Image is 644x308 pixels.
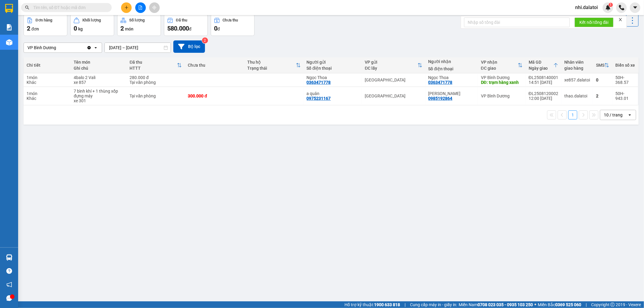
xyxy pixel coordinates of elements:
div: 0363471778 [307,80,331,85]
div: VP gửi [365,60,417,65]
sup: 2 [202,37,208,43]
div: 10 / trang [604,112,623,118]
input: Select a date range. [105,43,171,52]
th: Toggle SortBy [362,57,425,73]
span: ⚪️ [534,303,536,306]
span: plus [124,5,129,10]
div: 0 [596,78,609,82]
div: 50H-943.01 [615,91,635,101]
button: Đơn hàng2đơn [24,14,67,36]
span: đ [189,27,191,31]
span: notification [6,282,12,287]
button: Bộ lọc [173,40,205,53]
span: aim [152,5,156,10]
span: file-add [138,5,143,10]
th: Toggle SortBy [593,57,612,73]
button: plus [121,2,132,13]
svg: open [93,45,98,50]
div: Thu hộ [247,60,296,65]
input: Tìm tên, số ĐT hoặc mã đơn [33,4,104,11]
div: xe 857 [74,80,123,85]
input: Nhập số tổng đài [464,17,570,27]
div: Tại văn phòng [130,94,182,98]
div: Chưa thu [188,63,241,68]
input: Selected VP Bình Dương. [57,45,57,51]
div: 12:00 [DATE] [529,96,558,101]
div: giao hàng [564,66,590,71]
span: 1 [610,3,612,7]
div: VP Bình Dương [481,75,523,80]
div: SMS [596,63,604,68]
button: caret-down [630,2,640,13]
img: warehouse-icon [6,39,12,46]
span: | [405,301,405,308]
svg: open [627,113,632,117]
button: Đã thu580.000đ [164,14,208,36]
div: 50H-368.57 [615,75,635,85]
div: 1 món [27,75,68,80]
div: Chi tiết [27,63,68,68]
div: ĐC giao [481,66,518,71]
div: Số điện thoại [307,66,359,71]
div: Người gửi [307,60,359,65]
div: ĐL2508120002 [529,91,558,96]
img: logo-vxr [5,4,13,13]
span: đơn [31,27,39,31]
button: file-add [135,2,146,13]
span: | [586,301,587,308]
button: Chưa thu0đ [211,14,255,36]
div: xe857.dalatoi [564,78,590,82]
th: Toggle SortBy [478,57,526,73]
div: Đã thu [130,60,177,65]
img: icon-new-feature [605,5,611,10]
span: Miền Bắc [538,301,581,308]
span: 0 [214,25,217,32]
div: Số lượng [129,18,145,22]
span: search [25,5,29,10]
button: aim [149,2,160,13]
span: copyright [610,303,615,307]
div: Mã GD [529,60,553,65]
div: Khác [27,96,68,101]
span: 2 [120,25,124,32]
div: VP Bình Dương [27,45,56,51]
button: Kết nối tổng đài [575,17,614,27]
div: Người nhận [428,59,475,64]
span: caret-down [633,5,638,10]
div: Tại văn phòng [130,80,182,85]
div: Đơn hàng [36,18,52,22]
div: 1 món [27,91,68,96]
span: kg [78,27,83,31]
button: Khối lượng0kg [70,14,114,36]
div: Ngọc Thoa [307,75,359,80]
button: Số lượng2món [117,14,161,36]
span: Hỗ trợ kỹ thuật: [344,301,400,308]
div: thao.dalatoi [564,94,590,98]
div: Đã thu [176,18,187,22]
div: 280.000 đ [130,75,182,80]
div: Trạng thái [247,66,296,71]
span: 0 [74,25,77,32]
div: Biển số xe [615,63,635,68]
strong: 1900 633 818 [374,302,400,307]
div: 300.000 đ [188,94,241,98]
th: Toggle SortBy [127,57,185,73]
div: a quân [307,91,359,96]
div: VP nhận [481,60,518,65]
th: Toggle SortBy [526,57,561,73]
th: Toggle SortBy [244,57,304,73]
div: VP Bình Dương [481,94,523,98]
div: Ngày giao [529,66,553,71]
span: 580.000 [167,25,189,32]
div: 0985192864 [428,96,453,101]
strong: 0369 525 060 [555,302,581,307]
span: close [618,17,623,22]
span: món [125,27,133,31]
div: 7 bình khí + 1 thùng xốp đựng máy [74,89,123,98]
sup: 1 [609,3,613,7]
svg: Clear value [87,45,91,50]
span: message [6,295,12,301]
div: Ghi chú [74,66,123,71]
div: ĐC lấy [365,66,417,71]
div: HTTT [130,66,177,71]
